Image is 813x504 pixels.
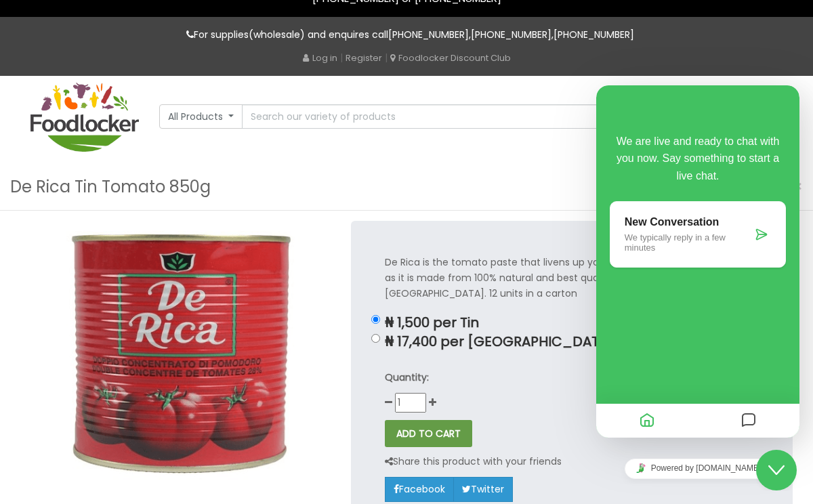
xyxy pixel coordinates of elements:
p: For supplies(wholesale) and enquires call , , [30,27,783,43]
a: [PHONE_NUMBER] [471,28,551,41]
img: De Rica Tin Tomato 850g [20,221,331,486]
input: ₦ 17,400 per [GEOGRAPHIC_DATA] [371,334,380,343]
a: [PHONE_NUMBER] [388,28,469,41]
p: ₦ 17,400 per [GEOGRAPHIC_DATA] [385,334,759,350]
a: Log in [303,51,337,64]
a: Twitter [453,477,513,501]
img: FoodLocker [30,83,139,152]
a: [PHONE_NUMBER] [554,28,634,41]
span: | [385,51,388,64]
strong: Quantity: [385,371,429,384]
p: Share this product with your friends [385,454,562,469]
iframe: chat widget [596,453,799,484]
span: | [340,51,343,64]
a: Foodlocker Discount Club [390,51,511,64]
a: Facebook [385,477,454,501]
button: All Products [159,104,243,129]
input: Search our variety of products [242,104,628,129]
p: ₦ 1,500 per Tin [385,315,759,331]
a: Register [346,51,382,64]
h3: De Rica Tin Tomato 850g [10,174,211,200]
input: ₦ 1,500 per Tin [371,315,380,324]
button: ADD TO CART [385,420,472,447]
p: De Rica is the tomato paste that livens up your dishes with its rich red colour, as it is made fr... [385,255,759,301]
iframe: chat widget [596,85,799,438]
iframe: chat widget [756,450,799,490]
